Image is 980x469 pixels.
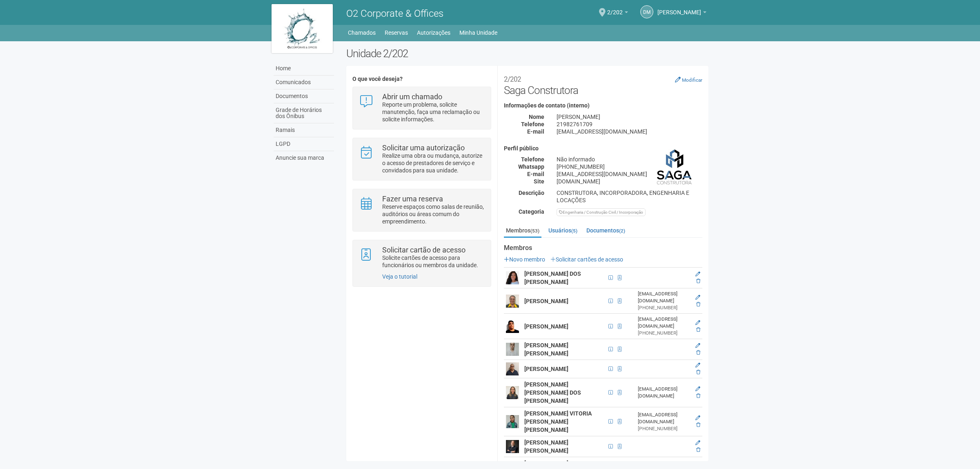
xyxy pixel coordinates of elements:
[274,62,334,76] a: Home
[682,77,702,83] small: Modificar
[530,228,539,234] small: (53)
[274,76,334,89] a: Comunicados
[638,316,690,330] div: [EMAIL_ADDRESS][DOMAIN_NAME]
[550,128,708,135] div: [EMAIL_ADDRESS][DOMAIN_NAME]
[359,93,484,123] a: Abrir um chamado Reporte um problema, solicite manutenção, faça uma reclamação ou solicite inform...
[385,27,408,38] a: Reservas
[272,4,333,53] img: logo.jpg
[524,366,568,372] strong: [PERSON_NAME]
[696,327,700,333] a: Excluir membro
[607,1,623,16] span: 2/202
[550,256,623,263] a: Solicitar cartões de acesso
[695,343,700,348] a: Editar membro
[695,440,700,446] a: Editar membro
[352,76,491,82] h4: O que você deseja?
[550,178,708,185] div: [DOMAIN_NAME]
[382,246,465,254] strong: Solicitar cartão de acesso
[557,208,646,216] div: Engenharia / Construção Civil / Incorporação
[695,386,700,392] a: Editar membro
[519,208,544,215] strong: Categoria
[619,228,625,234] small: (2)
[638,386,690,400] div: [EMAIL_ADDRESS][DOMAIN_NAME]
[518,163,544,170] strong: Whatsapp
[506,320,519,333] img: user.png
[524,323,568,330] strong: [PERSON_NAME]
[417,27,450,38] a: Autorizações
[638,290,690,304] div: [EMAIL_ADDRESS][DOMAIN_NAME]
[274,103,334,123] a: Grade de Horários dos Ônibus
[696,447,700,453] a: Excluir membro
[655,145,696,186] img: business.png
[524,381,581,404] strong: [PERSON_NAME] [PERSON_NAME] DOS [PERSON_NAME]
[382,254,485,269] p: Solicite cartões de acesso para funcionários ou membros da unidade.
[550,156,708,163] div: Não informado
[695,271,700,277] a: Editar membro
[506,362,519,375] img: user.png
[524,298,568,304] strong: [PERSON_NAME]
[346,47,708,60] h2: Unidade 2/202
[527,171,544,177] strong: E-mail
[519,190,544,196] strong: Descrição
[521,121,544,127] strong: Telefone
[524,342,568,357] strong: [PERSON_NAME] [PERSON_NAME]
[657,1,701,16] span: DIEGO MEDEIROS
[506,343,519,356] img: user.png
[638,411,690,425] div: [EMAIL_ADDRESS][DOMAIN_NAME]
[359,195,484,225] a: Fazer uma reserva Reserve espaços como salas de reunião, auditórios ou áreas comum do empreendime...
[504,145,702,152] h4: Perfil público
[696,422,700,428] a: Excluir membro
[657,10,706,17] a: [PERSON_NAME]
[506,440,519,453] img: user.png
[695,415,700,421] a: Editar membro
[607,10,628,17] a: 2/202
[504,75,521,83] small: 2/202
[550,163,708,170] div: [PHONE_NUMBER]
[524,439,568,454] strong: [PERSON_NAME] [PERSON_NAME]
[524,270,581,285] strong: [PERSON_NAME] DOS [PERSON_NAME]
[382,92,442,101] strong: Abrir um chamado
[506,271,519,284] img: user.png
[534,178,544,185] strong: Site
[550,189,708,204] div: CONSTRUTORA, INCORPORADORA, ENGENHARIA E LOCAÇÕES
[546,224,579,237] a: Usuários(5)
[348,27,376,38] a: Chamados
[504,72,702,96] h2: Saga Construtora
[696,350,700,355] a: Excluir membro
[529,114,544,120] strong: Nome
[550,121,708,128] div: 21982761709
[359,144,484,174] a: Solicitar uma autorização Realize uma obra ou mudança, autorize o acesso de prestadores de serviç...
[382,194,443,203] strong: Fazer uma reserva
[695,320,700,326] a: Editar membro
[504,244,702,252] strong: Membros
[527,128,544,135] strong: E-mail
[382,143,465,152] strong: Solicitar uma autorização
[696,393,700,399] a: Excluir membro
[504,256,545,263] a: Novo membro
[521,156,544,163] strong: Telefone
[346,8,443,19] span: O2 Corporate & Offices
[696,301,700,307] a: Excluir membro
[696,369,700,375] a: Excluir membro
[506,386,519,399] img: user.png
[382,101,485,123] p: Reporte um problema, solicite manutenção, faça uma reclamação ou solicite informações.
[638,330,690,337] div: [PHONE_NUMBER]
[506,295,519,308] img: user.png
[638,425,690,432] div: [PHONE_NUMBER]
[459,27,497,38] a: Minha Unidade
[696,278,700,284] a: Excluir membro
[359,246,484,269] a: Solicitar cartão de acesso Solicite cartões de acesso para funcionários ou membros da unidade.
[274,137,334,151] a: LGPD
[506,415,519,428] img: user.png
[504,224,541,238] a: Membros(53)
[382,203,485,225] p: Reserve espaços como salas de reunião, auditórios ou áreas comum do empreendimento.
[524,410,592,433] strong: [PERSON_NAME] VITORIA [PERSON_NAME] [PERSON_NAME]
[550,113,708,121] div: [PERSON_NAME]
[640,5,653,18] a: DM
[274,89,334,103] a: Documentos
[695,295,700,300] a: Editar membro
[504,103,702,109] h4: Informações de contato (interno)
[382,152,485,174] p: Realize uma obra ou mudança, autorize o acesso de prestadores de serviço e convidados para sua un...
[274,123,334,137] a: Ramais
[638,304,690,311] div: [PHONE_NUMBER]
[584,224,627,237] a: Documentos(2)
